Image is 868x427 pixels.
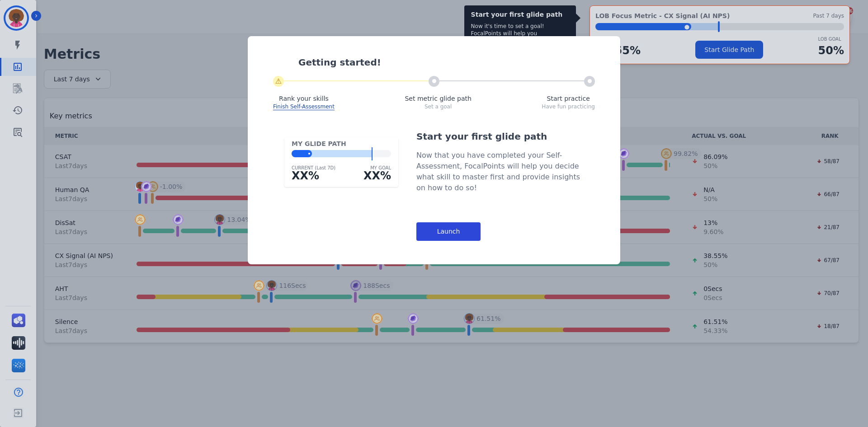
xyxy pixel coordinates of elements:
div: ⚠ [273,76,284,87]
div: Start practice [542,94,595,103]
div: XX% [363,169,391,183]
span: Finish Self-Assessment [273,103,335,110]
div: Have fun practicing [542,103,595,110]
div: Set metric glide path [405,94,471,103]
div: XX% [292,169,335,183]
div: Start your first glide path [416,130,584,143]
div: Rank your skills [273,94,335,103]
div: Set a goal [405,103,471,110]
div: Getting started! [298,56,595,69]
div: Launch [416,222,481,241]
div: Now that you have completed your Self-Assessment, FocalPoints will help you decide what skill to ... [416,150,584,193]
div: MY GLIDE PATH [292,139,391,148]
div: CURRENT (Last 7D) [292,164,335,171]
div: MY GOAL [363,164,391,171]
